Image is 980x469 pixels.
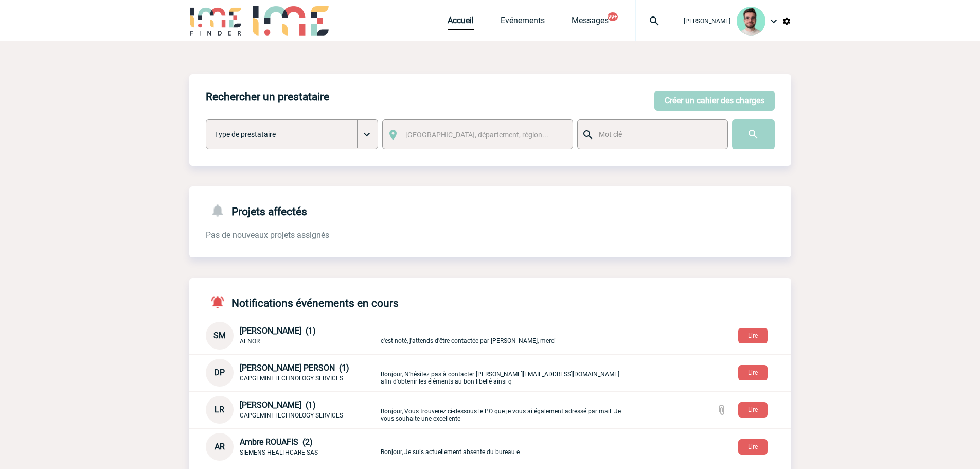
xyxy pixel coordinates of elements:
span: [PERSON_NAME] PERSON (1) [240,363,349,373]
div: Conversation privée : Client - Agence [206,359,379,387]
span: DP [214,368,225,377]
p: Bonjour, Vous trouverez ci-dessous le PO que je vous ai également adressé par mail. Je vous souha... [381,398,622,422]
span: SIEMENS HEALTHCARE SAS [240,449,318,456]
span: [PERSON_NAME] (1) [240,326,316,336]
a: Lire [730,441,776,451]
span: AR [215,442,225,451]
span: Ambre ROUAFIS (2) [240,437,313,447]
a: Lire [730,367,776,377]
button: Lire [738,439,768,455]
img: IME-Finder [189,6,243,36]
p: Bonjour, Je suis actuellement absente du bureau e [381,439,622,456]
span: [PERSON_NAME] [684,18,730,25]
span: CAPGEMINI TECHNOLOGY SERVICES [240,412,343,419]
a: Messages [572,15,609,30]
h4: Projets affectés [206,203,307,218]
img: notifications-24-px-g.png [210,203,231,218]
input: Mot clé [596,128,718,141]
h4: Notifications événements en cours [206,294,399,309]
a: Accueil [448,15,474,30]
a: DP [PERSON_NAME] PERSON (1) CAPGEMINI TECHNOLOGY SERVICES Bonjour, N'hésitez pas à contacter [PER... [206,367,622,377]
img: 121547-2.png [737,7,765,36]
a: Lire [730,404,776,414]
h4: Rechercher un prestataire [206,91,329,103]
img: notifications-active-24-px-r.png [210,294,231,309]
a: LR [PERSON_NAME] (1) CAPGEMINI TECHNOLOGY SERVICES Bonjour, Vous trouverez ci-dessous le PO que j... [206,404,622,414]
span: Pas de nouveaux projets assignés [206,230,329,240]
div: Conversation privée : Client - Agence [206,433,379,461]
span: CAPGEMINI TECHNOLOGY SERVICES [240,375,343,382]
p: c'est noté, j'attends d'être contactée par [PERSON_NAME], merci [381,327,622,344]
div: Conversation privée : Client - Agence [206,396,379,424]
button: Lire [738,328,768,343]
button: Lire [738,402,768,418]
button: Lire [738,365,768,380]
a: AR Ambre ROUAFIS (2) SIEMENS HEALTHCARE SAS Bonjour, Je suis actuellement absente du bureau e [206,441,622,451]
input: Submit [732,119,775,149]
a: Evénements [501,15,545,30]
div: Conversation privée : Client - Agence [206,322,379,350]
a: Lire [730,330,776,340]
p: Bonjour, N'hésitez pas à contacter [PERSON_NAME][EMAIL_ADDRESS][DOMAIN_NAME] afin d'obtenir les é... [381,361,622,385]
span: [GEOGRAPHIC_DATA], département, région... [405,131,548,139]
span: SM [213,331,226,340]
span: AFNOR [240,338,260,345]
span: LR [215,405,224,414]
button: 99+ [608,12,618,21]
a: SM [PERSON_NAME] (1) AFNOR c'est noté, j'attends d'être contactée par [PERSON_NAME], merci [206,330,622,340]
span: [PERSON_NAME] (1) [240,400,316,410]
